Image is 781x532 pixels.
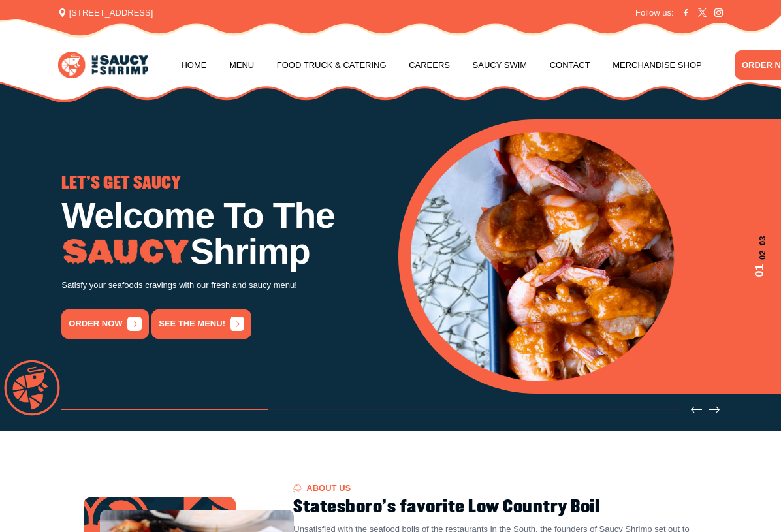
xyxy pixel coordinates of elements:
a: order now [61,309,148,339]
span: [STREET_ADDRESS] [58,7,153,20]
a: Home [181,40,206,90]
img: logo [58,52,148,79]
span: 03 [751,236,769,245]
a: Food Truck & Catering [277,40,387,90]
a: Careers [409,40,450,90]
a: See the menu! [151,309,251,339]
h2: Statesboro's favorite Low Country Boil [293,497,697,517]
p: Satisfy your seafoods cravings with our fresh and saucy menu! [61,278,383,293]
a: Menu [229,40,254,90]
span: 02 [751,250,769,259]
div: 1 / 3 [411,132,769,382]
span: LET'S GET SAUCY [61,175,181,191]
h1: Welcome To The Shrimp [61,198,383,270]
span: Follow us: [635,7,674,20]
span: 01 [751,264,769,277]
img: Banner Image [411,132,674,382]
img: Image [61,239,190,266]
a: Contact [550,40,590,90]
span: About US [293,484,351,492]
a: Saucy Swim [473,40,528,90]
button: Next slide [709,404,720,415]
a: Merchandise Shop [613,40,702,90]
div: 1 / 3 [61,175,383,339]
button: Previous slide [691,404,702,415]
